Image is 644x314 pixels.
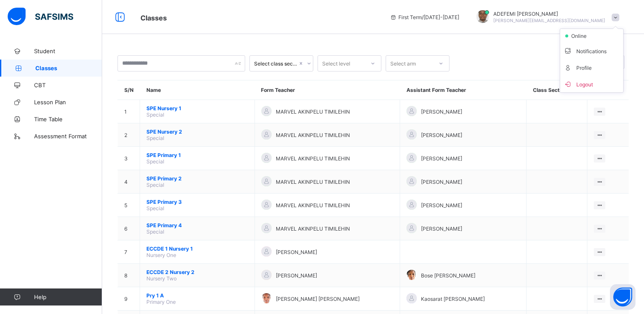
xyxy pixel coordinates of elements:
[146,105,248,111] span: SPE Nursery 1
[118,194,140,217] td: 5
[146,205,164,211] span: Special
[146,128,248,135] span: SPE Nursery 2
[527,80,587,100] th: Class Section
[468,10,624,24] div: ADEFEMIAJAYI
[35,65,102,71] span: Classes
[146,158,164,165] span: Special
[421,179,462,185] span: [PERSON_NAME]
[34,133,102,140] span: Assessment Format
[146,222,248,228] span: SPE Primary 4
[118,170,140,194] td: 4
[564,63,620,72] span: Profile
[118,123,140,147] td: 2
[560,29,623,43] li: dropdown-list-item-null-2
[146,245,248,252] span: ECCDE 1 Nursery 1
[118,147,140,170] td: 3
[421,155,462,162] span: [PERSON_NAME]
[276,155,350,162] span: MARVEL AKINPELU TIMILEHIN
[560,76,623,92] li: dropdown-list-item-buttom-7
[421,296,485,302] span: Kaosarat [PERSON_NAME]
[146,292,248,299] span: Pry 1 A
[254,60,298,67] div: Select class section
[146,182,164,188] span: Special
[118,80,140,100] th: S/N
[34,48,102,54] span: Student
[118,217,140,240] td: 6
[421,272,475,279] span: Bose [PERSON_NAME]
[610,284,635,310] button: Open asap
[400,80,527,100] th: Assistant Form Teacher
[118,240,140,264] td: 7
[146,252,176,258] span: Nursery One
[276,202,350,208] span: MARVEL AKINPELU TIMILEHIN
[493,18,605,23] span: [PERSON_NAME][EMAIL_ADDRESS][DOMAIN_NAME]
[140,80,255,100] th: Name
[34,99,102,106] span: Lesson Plan
[118,287,140,311] td: 9
[564,79,620,89] span: Logout
[390,14,459,20] span: session/term information
[276,108,350,115] span: MARVEL AKINPELU TIMILEHIN
[146,175,248,182] span: SPE Primary 2
[8,8,73,26] img: safsims
[564,46,620,56] span: Notifications
[34,82,102,88] span: CBT
[118,264,140,287] td: 8
[570,33,592,39] span: online
[493,11,605,17] span: ADEFEMI [PERSON_NAME]
[146,135,164,141] span: Special
[390,55,416,71] div: Select arm
[276,179,350,185] span: MARVEL AKINPELU TIMILEHIN
[140,14,167,22] span: Classes
[146,199,248,205] span: SPE Primary 3
[560,43,623,59] li: dropdown-list-item-text-3
[421,132,462,138] span: [PERSON_NAME]
[276,226,350,232] span: MARVEL AKINPELU TIMILEHIN
[421,226,462,232] span: [PERSON_NAME]
[255,80,400,100] th: Form Teacher
[146,111,164,118] span: Special
[146,228,164,235] span: Special
[560,59,623,76] li: dropdown-list-item-text-4
[34,116,102,123] span: Time Table
[146,299,176,305] span: Primary One
[118,100,140,123] td: 1
[421,202,462,208] span: [PERSON_NAME]
[146,269,248,275] span: ECCDE 2 Nursery 2
[421,108,462,115] span: [PERSON_NAME]
[276,272,317,279] span: [PERSON_NAME]
[276,249,317,255] span: [PERSON_NAME]
[146,152,248,158] span: SPE Primary 1
[276,132,350,138] span: MARVEL AKINPELU TIMILEHIN
[276,296,360,302] span: [PERSON_NAME] [PERSON_NAME]
[146,275,177,282] span: Nursery Two
[322,55,350,71] div: Select level
[34,294,102,300] span: Help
